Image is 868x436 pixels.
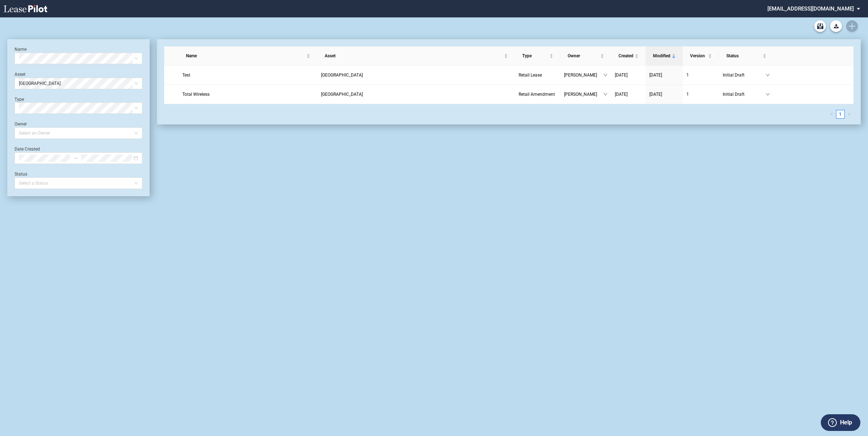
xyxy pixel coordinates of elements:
[321,92,363,97] span: Horizon Village
[719,46,774,66] th: Status
[519,73,542,78] span: Retail Lease
[683,46,719,66] th: Version
[646,46,683,66] th: Modified
[603,73,608,77] span: down
[686,73,689,78] span: 1
[519,92,555,97] span: Retail Amendment
[827,110,836,119] li: Previous Page
[15,47,27,52] label: Name
[690,52,707,59] span: Version
[814,20,826,32] a: Archive
[321,91,511,98] a: [GEOGRAPHIC_DATA]
[828,20,844,32] md-menu: Download Blank Form List
[830,20,842,32] button: Download Blank Form
[836,110,845,119] li: 1
[686,92,689,97] span: 1
[603,92,608,96] span: down
[723,91,766,98] span: Initial Draft
[618,52,633,59] span: Created
[182,91,314,98] a: Total Wireless
[186,52,305,59] span: Name
[568,52,599,59] span: Owner
[766,73,770,77] span: down
[515,46,560,66] th: Type
[19,78,138,89] span: Horizon Village
[821,414,860,431] button: Help
[615,91,642,98] a: [DATE]
[15,72,25,77] label: Asset
[321,71,511,79] a: [GEOGRAPHIC_DATA]
[564,91,603,98] span: [PERSON_NAME]
[649,71,679,79] a: [DATE]
[726,52,761,59] span: Status
[519,91,557,98] a: Retail Amendment
[649,91,679,98] a: [DATE]
[845,110,853,119] li: Next Page
[649,92,662,97] span: [DATE]
[611,46,646,66] th: Created
[519,71,557,79] a: Retail Lease
[766,92,770,96] span: down
[15,147,40,152] label: Date Created
[15,172,27,177] label: Status
[827,110,836,119] button: left
[836,110,844,118] a: 1
[649,73,662,78] span: [DATE]
[615,71,642,79] a: [DATE]
[73,156,78,161] span: swap-right
[560,46,611,66] th: Owner
[564,71,603,79] span: [PERSON_NAME]
[15,122,27,127] label: Owner
[686,71,715,79] a: 1
[321,73,363,78] span: Horizon Village
[325,52,503,59] span: Asset
[73,156,78,161] span: to
[847,112,851,116] span: right
[522,52,548,59] span: Type
[15,97,24,102] label: Type
[615,73,628,78] span: [DATE]
[182,92,210,97] span: Total Wireless
[686,91,715,98] a: 1
[653,52,670,59] span: Modified
[845,110,853,119] button: right
[317,46,515,66] th: Asset
[723,71,766,79] span: Initial Draft
[182,73,190,78] span: Test
[179,46,318,66] th: Name
[182,71,314,79] a: Test
[615,92,628,97] span: [DATE]
[830,112,833,116] span: left
[840,418,852,427] label: Help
